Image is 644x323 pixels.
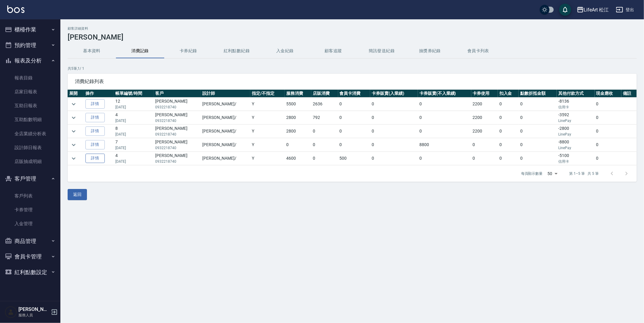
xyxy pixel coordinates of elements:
[155,104,199,110] p: 0932218740
[2,264,58,280] button: 紅利點數設定
[115,104,152,110] p: [DATE]
[311,90,338,98] th: 店販消費
[2,203,58,217] a: 卡券管理
[498,90,519,98] th: 扣入金
[311,111,338,124] td: 792
[519,98,557,111] td: 0
[84,90,114,98] th: 操作
[2,113,58,126] a: 互助點數明細
[2,249,58,264] button: 會員卡管理
[155,132,199,137] p: 0932218740
[311,125,338,138] td: 0
[201,111,250,124] td: [PERSON_NAME] /
[85,126,105,136] a: 詳情
[311,138,338,152] td: 0
[338,152,370,165] td: 500
[69,127,78,136] button: expand row
[2,141,58,155] a: 設計師日報表
[250,138,285,152] td: Y
[69,100,78,109] button: expand row
[2,217,58,231] a: 入金管理
[155,159,199,164] p: 0932218740
[114,138,154,152] td: 7
[338,111,370,124] td: 0
[370,111,418,124] td: 0
[519,152,557,165] td: 0
[7,5,24,13] img: Logo
[2,127,58,141] a: 全店業績分析表
[201,125,250,138] td: [PERSON_NAME] /
[154,152,201,165] td: [PERSON_NAME]
[557,125,595,138] td: -2800
[471,138,498,152] td: 0
[309,44,357,58] button: 顧客追蹤
[614,4,637,15] button: 登出
[569,171,599,176] p: 第 1–5 筆 共 5 筆
[68,189,87,200] button: 返回
[406,44,454,58] button: 抽獎券紀錄
[68,27,637,30] h2: 顧客詳細資料
[68,33,637,41] h3: [PERSON_NAME]
[285,152,311,165] td: 4600
[370,125,418,138] td: 0
[114,90,154,98] th: 帳單編號/時間
[557,98,595,111] td: -8136
[2,85,58,99] a: 店家日報表
[418,125,471,138] td: 0
[68,66,637,71] p: 共 5 筆, 1 / 1
[114,152,154,165] td: 4
[115,145,152,151] p: [DATE]
[115,132,152,137] p: [DATE]
[471,111,498,124] td: 2200
[418,90,471,98] th: 卡券販賣(不入業績)
[75,78,630,85] span: 消費紀錄列表
[68,44,116,58] button: 基本資料
[557,138,595,152] td: -8800
[285,125,311,138] td: 2800
[2,233,58,249] button: 商品管理
[155,145,199,151] p: 0932218740
[85,113,105,122] a: 詳情
[2,37,58,53] button: 預約管理
[558,104,593,110] p: 信用卡
[595,98,621,111] td: 0
[558,132,593,137] p: LinePay
[2,189,58,203] a: 客戶列表
[69,113,78,122] button: expand row
[595,90,621,98] th: 現金應收
[2,53,58,69] button: 報表及分析
[2,155,58,168] a: 店販抽成明細
[116,44,164,58] button: 消費記錄
[5,306,17,318] img: Person
[521,171,543,176] p: 每頁顯示數量
[557,152,595,165] td: -5100
[519,111,557,124] td: 0
[250,152,285,165] td: Y
[115,159,152,164] p: [DATE]
[250,111,285,124] td: Y
[115,118,152,123] p: [DATE]
[285,111,311,124] td: 2800
[557,111,595,124] td: -3592
[557,90,595,98] th: 其他付款方式
[69,140,78,149] button: expand row
[471,90,498,98] th: 卡券使用
[574,4,611,16] button: LifeArt 松江
[114,125,154,138] td: 8
[18,306,49,312] h5: [PERSON_NAME]
[338,138,370,152] td: 0
[201,98,250,111] td: [PERSON_NAME] /
[595,111,621,124] td: 0
[154,111,201,124] td: [PERSON_NAME]
[418,152,471,165] td: 0
[68,90,84,98] th: 展開
[519,90,557,98] th: 點數折抵金額
[85,99,105,109] a: 詳情
[519,125,557,138] td: 0
[558,159,593,164] p: 信用卡
[154,90,201,98] th: 客戶
[69,154,78,163] button: expand row
[2,171,58,187] button: 客戶管理
[311,98,338,111] td: 2636
[85,154,105,163] a: 詳情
